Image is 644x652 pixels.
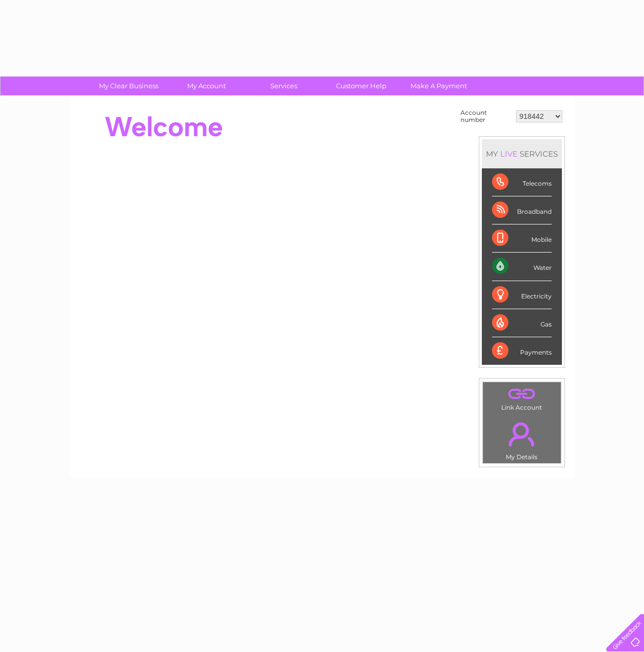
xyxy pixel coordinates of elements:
[482,382,561,414] td: Link Account
[492,168,552,196] div: Telecoms
[319,77,403,95] a: Customer Help
[498,149,520,159] div: LIVE
[242,77,326,95] a: Services
[492,253,552,281] div: Water
[482,139,562,168] div: MY SERVICES
[492,224,552,253] div: Mobile
[482,414,561,464] td: My Details
[492,281,552,309] div: Electricity
[485,385,558,403] a: .
[492,309,552,337] div: Gas
[87,77,171,95] a: My Clear Business
[164,77,248,95] a: My Account
[492,337,552,365] div: Payments
[397,77,481,95] a: Make A Payment
[458,107,513,126] td: Account number
[485,416,558,452] a: .
[492,196,552,224] div: Broadband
